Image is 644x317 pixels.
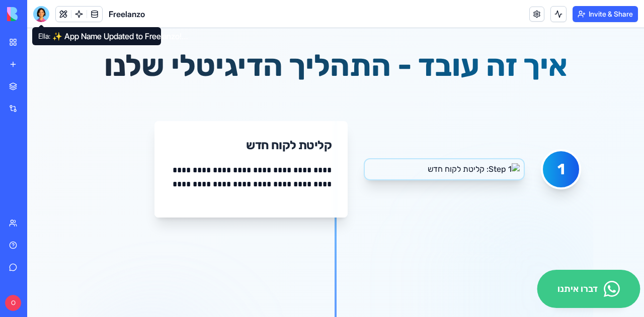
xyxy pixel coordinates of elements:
[573,6,638,22] button: Invite & Share
[109,8,145,20] span: Freelanzo
[518,245,605,277] button: דברו איתנו
[7,7,69,21] img: logo
[514,121,554,161] div: 1
[338,131,497,151] img: Step 1: קליטת לקוח חדש
[143,109,304,125] div: קליטת לקוח חדש
[530,254,571,268] span: דברו איתנו
[5,295,21,311] span: O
